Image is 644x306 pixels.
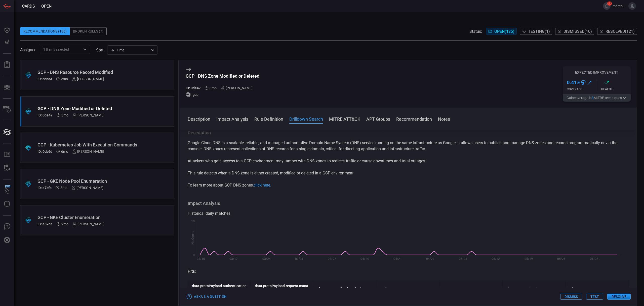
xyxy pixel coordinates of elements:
text: 05/26 [557,257,566,261]
div: GCP - GKE Node Pool Enumeration [37,178,138,184]
h5: Expected Improvement [563,70,631,74]
div: [PERSON_NAME] [72,77,104,81]
text: 05/05 [459,257,467,261]
span: Mar 11, 2025 5:37 AM [61,149,68,154]
div: GCP - DNS Zone Modified or Deleted [37,106,138,111]
strong: data.protoPayload.resourceName [507,287,561,291]
div: Time [111,48,149,53]
button: Ask Us a Question [186,293,228,301]
button: Detections [1,36,13,48]
button: Wingman [1,185,13,197]
button: Rule Definition [254,116,283,122]
strong: callerIp [381,287,393,291]
p: This rule detects when a DNS zone is either created, modified or deleted in a GCP environment. [188,170,629,176]
button: Preferences [1,234,13,246]
h3: Impact Analysis [188,200,629,206]
text: 03/31 [295,257,303,261]
span: Dec 25, 2024 6:03 AM [60,186,67,190]
button: Ask Us A Question [1,221,13,233]
p: Google Cloud DNS is a scalable, reliable, and managed authoritative Domain Name System (DNS) serv... [188,140,629,152]
strong: data.protoPayload.request.managedZone [255,284,308,294]
div: Coverage [567,87,597,91]
div: GCP - DNS Zone Modified or Deleted [186,73,259,79]
button: Description [188,116,210,122]
div: GCP - Kubernetes Job With Execution Commands [37,142,138,147]
button: ALERT ANALYSIS [1,162,13,174]
h3: 0.41 % [567,79,580,85]
span: 1 Items selected [43,47,69,52]
div: gcp [186,92,259,97]
div: Broken Rules (7) [70,27,107,35]
text: 05/12 [492,257,500,261]
span: Jun 25, 2025 6:18 AM [61,77,68,81]
text: 0 [193,253,195,257]
h5: ID: ce6c3 [37,77,52,81]
text: 03/10 [197,257,205,261]
p: To learn more about GCP DNS zones, [188,182,629,188]
button: Resolved(121) [597,28,637,35]
div: [PERSON_NAME] [221,86,253,90]
text: Hit Count [191,231,194,244]
text: 05/19 [525,257,533,261]
text: 03/17 [229,257,238,261]
div: Historical daily matches [188,210,629,217]
button: Dashboard [1,24,13,36]
button: 15 [603,2,611,10]
span: Open ( 135 ) [494,29,514,34]
div: Health [601,87,631,91]
span: marco.[PERSON_NAME] [613,4,626,8]
button: Dismissed(10) [555,28,594,35]
text: 04/07 [328,257,336,261]
text: 04/28 [426,257,434,261]
button: Impact Analysis [216,116,248,122]
button: Reports [1,59,13,71]
span: open [41,4,52,9]
a: click here. [254,183,271,188]
span: Jun 09, 2025 5:41 AM [61,113,68,117]
span: Testing ( 1 ) [528,29,550,34]
span: 15 [607,2,612,6]
span: Resolved ( 121 ) [606,29,635,34]
label: sort [96,48,103,52]
button: Test [586,294,603,300]
div: GCP - DNS Resource Record Modified [37,70,138,75]
h5: ID: a52da [37,222,53,226]
div: GCP - GKE Cluster Enumeration [37,215,138,220]
span: Dec 11, 2024 6:22 AM [61,222,68,226]
div: [PERSON_NAME] [71,186,103,190]
button: Open(135) [486,28,517,35]
button: Threat Intelligence [1,198,13,210]
button: Rule Catalog [1,148,13,161]
text: 04/14 [360,257,369,261]
strong: Hits: [188,269,196,274]
strong: data.protoPayload.authenticationInfo.principalEmail [192,284,247,294]
button: Recommendation [396,116,432,122]
div: Recommendations (136) [20,27,70,35]
button: Notes [438,116,450,122]
span: Cards [22,4,35,9]
text: 04/21 [393,257,402,261]
h5: ID: 0de47 [37,113,53,117]
button: Testing(1) [520,28,552,35]
strong: UserAgent [444,287,461,291]
button: Gaincoverage in3MITRE techniques [563,94,631,102]
span: Dismissed ( 10 ) [563,29,592,34]
span: Jun 09, 2025 5:41 AM [210,86,217,90]
button: Open [81,46,88,53]
p: Attackers who gain access to a GCP environment may tamper with DNS zones to redirect traffic or c... [188,158,629,164]
text: 03/24 [262,257,271,261]
text: 06/02 [590,257,598,261]
strong: Time [570,287,578,291]
text: 10 [191,220,195,223]
div: [PERSON_NAME] [72,149,104,154]
button: Cards [1,126,13,138]
button: Resolve [607,294,631,300]
button: Drilldown Search [289,116,323,122]
button: Inventory [1,104,13,116]
div: [PERSON_NAME] [72,222,104,226]
h5: ID: 0de47 [186,86,201,90]
button: APT Groups [366,116,390,122]
div: [PERSON_NAME] [72,113,104,117]
button: MITRE ATT&CK [329,116,360,122]
h5: ID: 0cb6d [37,149,52,154]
